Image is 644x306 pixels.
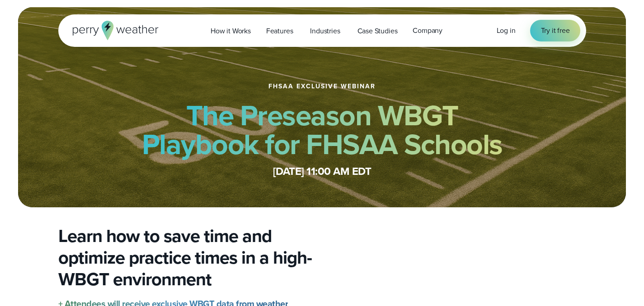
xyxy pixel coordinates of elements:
span: Try it free [541,25,570,36]
span: Features [266,26,293,37]
span: Company [413,25,442,36]
a: Try it free [530,20,581,41]
strong: The Preseason WBGT Playbook for FHSAA Schools [142,94,503,165]
a: Case Studies [350,22,405,40]
h3: Learn how to save time and optimize practice times in a high-WBGT environment [58,225,315,290]
span: Industries [310,26,340,37]
strong: [DATE] 11:00 AM EDT [273,163,371,179]
a: How it Works [203,22,259,40]
h1: FHSAA Exclusive Webinar [268,83,376,90]
span: Case Studies [357,26,398,37]
span: How it Works [211,26,251,37]
a: Log in [497,25,516,36]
